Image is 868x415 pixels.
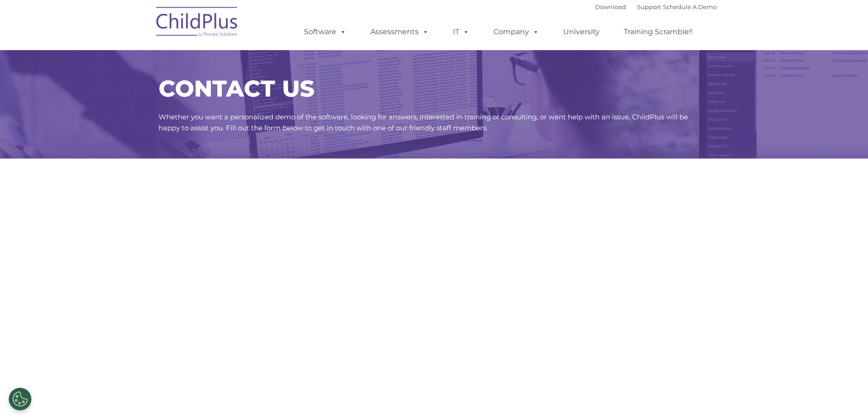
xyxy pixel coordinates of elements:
[663,3,717,10] a: Schedule A Demo
[444,23,478,41] a: IT
[295,23,355,41] a: Software
[595,3,626,10] a: Download
[484,23,548,41] a: Company
[159,75,314,102] span: CONTACT US
[615,23,702,41] a: Training Scramble!!
[152,0,243,46] img: ChildPlus by Procare Solutions
[159,113,688,132] span: Whether you want a personalized demo of the software, looking for answers, interested in training...
[361,23,438,41] a: Assessments
[554,23,609,41] a: University
[595,3,717,10] font: |
[637,3,661,10] a: Support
